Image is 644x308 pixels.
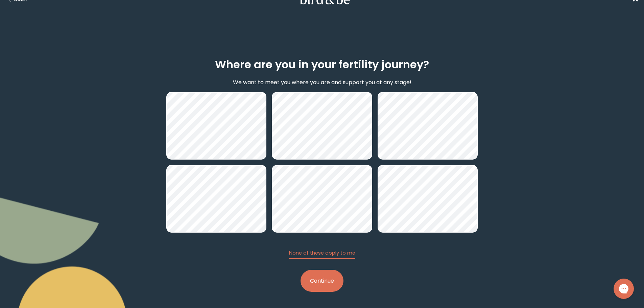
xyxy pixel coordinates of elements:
[301,270,343,292] button: Continue
[610,276,637,301] iframe: Gorgias live chat messenger
[289,250,355,259] button: None of these apply to me
[233,78,411,87] p: We want to meet you where you are and support you at any stage!
[215,56,429,73] h2: Where are you in your fertility journey?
